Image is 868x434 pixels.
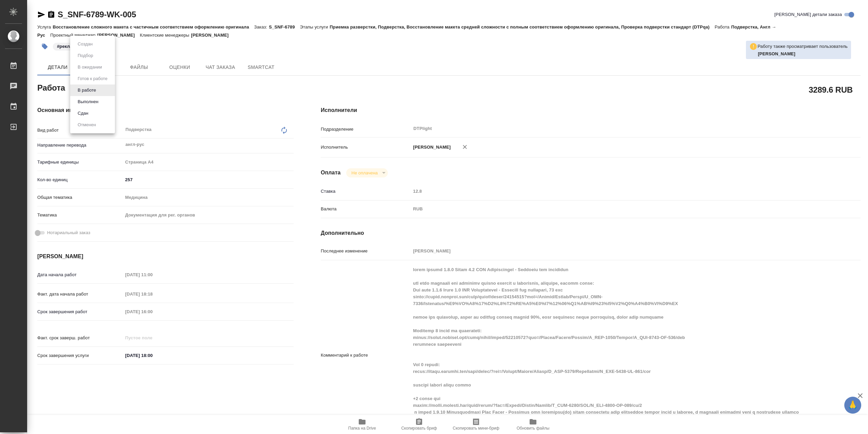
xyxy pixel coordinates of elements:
[76,52,95,59] button: Подбор
[76,40,95,48] button: Создан
[76,121,98,129] button: Отменен
[76,110,90,117] button: Сдан
[76,75,110,82] button: Готов к работе
[76,98,100,106] button: Выполнен
[76,87,98,94] button: В работе
[76,63,104,71] button: В ожидании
